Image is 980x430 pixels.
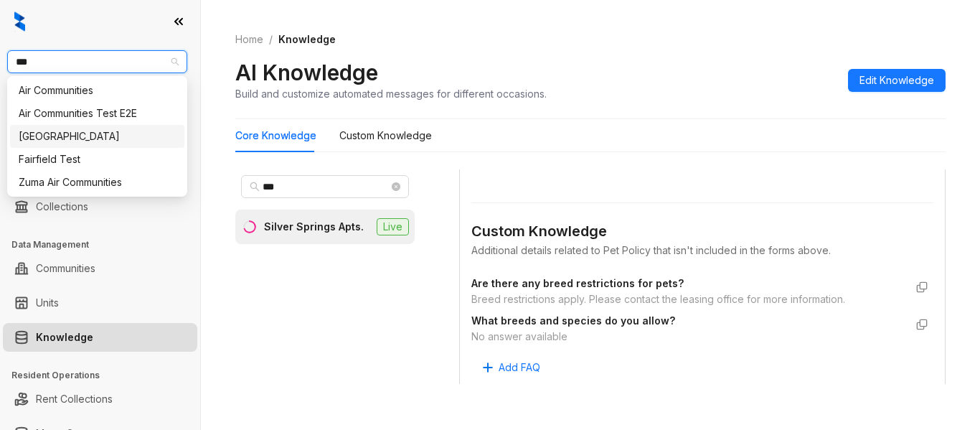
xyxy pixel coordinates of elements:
[859,73,934,88] span: Edit Knowledge
[250,182,260,192] span: search
[3,385,197,413] li: Rent Collections
[471,277,684,289] strong: Are there any breed restrictions for pets?
[392,182,400,191] span: close-circle
[278,33,336,45] span: Knowledge
[19,128,176,144] div: [GEOGRAPHIC_DATA]
[499,360,540,375] span: Add FAQ
[36,289,59,317] a: Units
[19,83,176,98] div: Air Communities
[3,158,197,187] li: Leasing
[10,102,184,125] div: Air Communities Test E2E
[19,174,176,190] div: Zuma Air Communities
[3,323,197,352] li: Knowledge
[11,369,200,382] h3: Resident Operations
[14,11,25,32] img: logo
[10,148,184,171] div: Fairfield Test
[36,254,95,283] a: Communities
[19,106,176,121] div: Air Communities Test E2E
[471,291,905,307] div: Breed restrictions apply. Please contact the leasing office for more information.
[377,218,409,235] span: Live
[235,128,316,144] div: Core Knowledge
[36,192,88,221] a: Collections
[10,79,184,102] div: Air Communities
[232,32,266,47] a: Home
[264,219,364,235] div: Silver Springs Apts.
[471,220,933,243] div: Custom Knowledge
[3,254,197,283] li: Communities
[19,151,176,167] div: Fairfield Test
[471,356,552,379] button: Add FAQ
[848,69,946,92] button: Edit Knowledge
[235,86,547,101] div: Build and customize automated messages for different occasions.
[3,192,197,221] li: Collections
[471,314,675,327] strong: What breeds and species do you allow?
[10,171,184,194] div: Zuma Air Communities
[235,59,378,86] h2: AI Knowledge
[10,125,184,148] div: Fairfield
[339,128,432,144] div: Custom Knowledge
[3,289,197,317] li: Units
[36,323,93,352] a: Knowledge
[471,329,905,345] div: No answer available
[3,96,197,125] li: Leads
[471,243,933,258] div: Additional details related to Pet Policy that isn't included in the forms above.
[36,385,113,413] a: Rent Collections
[11,238,200,251] h3: Data Management
[269,32,273,47] li: /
